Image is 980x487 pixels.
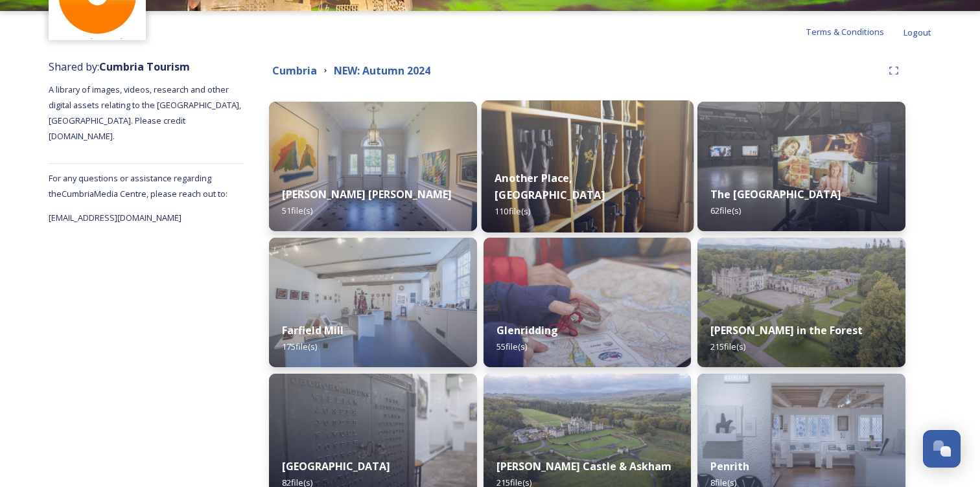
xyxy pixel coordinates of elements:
[806,24,904,40] a: Terms & Conditions
[710,341,745,352] span: 215 file(s)
[496,341,527,352] span: 55 file(s)
[481,100,693,232] img: abd37a41-a6a9-4af6-8057-503e395677e6.jpg
[923,430,961,468] button: Open Chat
[495,171,605,202] strong: Another Place, [GEOGRAPHIC_DATA]
[496,459,671,473] strong: [PERSON_NAME] Castle & Askham
[710,459,749,473] strong: Penrith
[272,63,317,78] strong: Cumbria
[49,84,243,142] span: A library of images, videos, research and other digital assets relating to the [GEOGRAPHIC_DATA],...
[495,205,530,217] span: 110 file(s)
[269,102,477,231] img: 12a40dc2-72e0-4780-80d1-b4f9dee1b7d6.jpg
[496,323,558,337] strong: Glenridding
[49,60,190,74] span: Shared by:
[710,205,741,216] span: 62 file(s)
[49,172,227,199] span: For any questions or assistance regarding the Cumbria Media Centre, please reach out to:
[334,63,430,78] strong: NEW: Autumn 2024
[484,238,692,367] img: dc4f916b-a263-4b6a-aa79-4acc9466507f.jpg
[710,187,841,201] strong: The [GEOGRAPHIC_DATA]
[49,212,181,223] span: [EMAIL_ADDRESS][DOMAIN_NAME]
[282,323,344,337] strong: Farfield Mill
[282,459,390,473] strong: [GEOGRAPHIC_DATA]
[697,102,905,231] img: 4b633036-457d-4ed6-8ee8-808b62679250.jpg
[904,27,931,38] span: Logout
[282,187,452,201] strong: [PERSON_NAME] [PERSON_NAME]
[282,205,312,216] span: 51 file(s)
[269,238,477,367] img: 8b080029-895a-4090-9e95-34d1698f4a97.jpg
[99,60,190,74] strong: Cumbria Tourism
[710,323,863,337] strong: [PERSON_NAME] in the Forest
[282,341,317,352] span: 175 file(s)
[806,26,884,38] span: Terms & Conditions
[697,238,905,367] img: 165e43d0-e4ed-4899-ab17-66c73add73b9.jpg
